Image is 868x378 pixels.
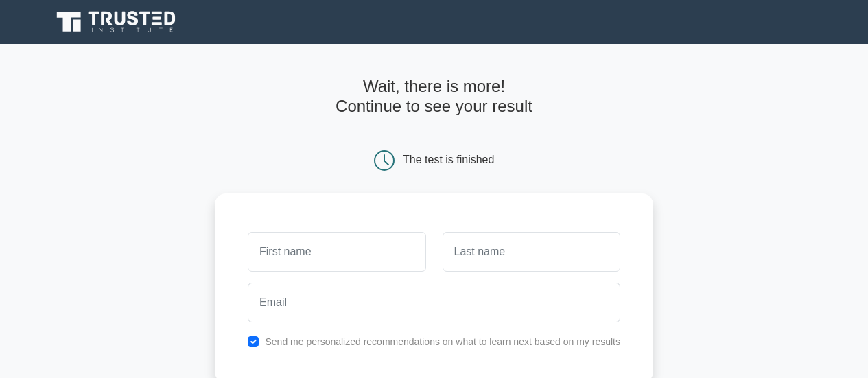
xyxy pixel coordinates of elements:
[248,232,425,272] input: First name
[403,154,494,165] div: The test is finished
[248,283,620,322] input: Email
[215,77,653,117] h4: Wait, there is more! Continue to see your result
[443,232,620,272] input: Last name
[265,336,620,347] label: Send me personalized recommendations on what to learn next based on my results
